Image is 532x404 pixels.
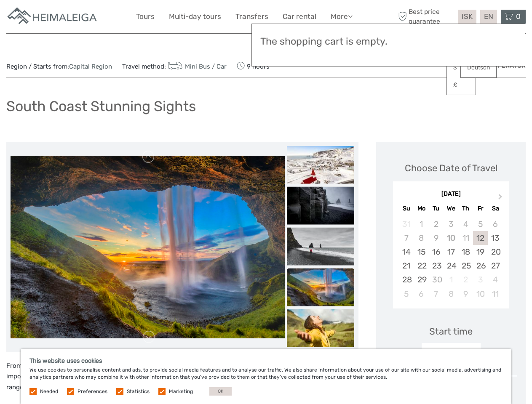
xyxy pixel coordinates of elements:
div: Not available Monday, September 8th, 2025 [414,231,429,245]
div: month 2025-09 [396,217,506,301]
div: We use cookies to personalise content and ads, to provide social media features and to analyse ou... [21,349,511,404]
span: 0 [515,12,522,21]
div: Choose Friday, October 10th, 2025 [473,287,488,301]
div: Choose Saturday, September 20th, 2025 [488,245,503,259]
div: Start time [429,325,473,338]
img: d3de8321b39a4f5dbd6bf827d4827d84_slider_thumbnail.jpeg [287,146,354,183]
p: From [GEOGRAPHIC_DATA] we head to the [GEOGRAPHIC_DATA], a magical route full of stunning sights ... [6,361,358,393]
div: [DATE] [393,190,509,199]
div: Not available Sunday, August 31st, 2025 [399,217,414,231]
a: £ [447,77,476,93]
img: 8b7e9610066845ca95f34ed80d46ce70_slider_thumbnail.jpeg [287,268,354,306]
label: Statistics [127,388,150,395]
div: Not available Tuesday, September 30th, 2025 [429,273,444,287]
a: Deutsch [461,60,496,75]
div: Choose Wednesday, September 17th, 2025 [444,245,458,259]
a: More [331,11,353,23]
div: Not available Thursday, September 11th, 2025 [458,231,473,245]
label: Marketing [169,388,193,395]
span: ISK [462,12,473,21]
div: Choose Friday, September 12th, 2025 [473,231,488,245]
div: 09:00 [422,343,481,362]
span: Best price guarantee [396,7,456,26]
a: Mini Bus / Car [166,63,227,70]
img: 30ab2f79e103419b9a5201f1deb46f8f_slider_thumbnail.jpeg [287,309,354,347]
div: Choose Thursday, September 25th, 2025 [458,259,473,273]
div: Not available Thursday, October 2nd, 2025 [458,273,473,287]
div: Choose Sunday, October 5th, 2025 [399,287,414,301]
button: OK [209,387,232,396]
div: Choose Wednesday, October 8th, 2025 [444,287,458,301]
div: Choose Wednesday, September 24th, 2025 [444,259,458,273]
div: Not available Saturday, September 6th, 2025 [488,217,503,231]
div: Choose Saturday, October 11th, 2025 [488,287,503,301]
div: Choose Monday, September 22nd, 2025 [414,259,429,273]
img: Apartments in Reykjavik [6,6,99,27]
div: Choose Monday, October 6th, 2025 [414,287,429,301]
div: Not available Wednesday, September 10th, 2025 [444,231,458,245]
span: 9 hours [237,60,270,72]
label: Needed [40,388,58,395]
div: Su [399,203,414,214]
div: Sa [488,203,503,214]
div: Not available Friday, October 3rd, 2025 [473,273,488,287]
button: Next Month [495,192,508,205]
div: Choose Sunday, September 28th, 2025 [399,273,414,287]
span: Region / Starts from: [6,62,112,71]
a: $ [447,60,476,75]
div: Not available Tuesday, September 2nd, 2025 [429,217,444,231]
div: Not available Wednesday, September 3rd, 2025 [444,217,458,231]
div: Th [458,203,473,214]
div: Choose Sunday, September 14th, 2025 [399,245,414,259]
img: 9bdfff8e1a374ab685be8e1c35c1fbda_slider_thumbnail.jpeg [287,186,354,224]
div: Not available Tuesday, September 9th, 2025 [429,231,444,245]
div: Choose Tuesday, September 16th, 2025 [429,245,444,259]
div: Choose Friday, September 26th, 2025 [473,259,488,273]
button: Open LiveChat chat widget [97,13,107,23]
div: Choose Thursday, October 9th, 2025 [458,287,473,301]
div: EN [480,10,497,24]
a: Multi-day tours [169,11,221,23]
h3: The shopping cart is empty. [260,36,516,48]
div: Not available Friday, September 5th, 2025 [473,217,488,231]
a: Transfers [235,11,268,23]
h1: South Coast Stunning Sights [6,98,196,115]
div: Mo [414,203,429,214]
div: Choose Thursday, September 18th, 2025 [458,245,473,259]
div: Choose Monday, September 29th, 2025 [414,273,429,287]
div: Choose Date of Travel [405,162,497,175]
div: We [444,203,458,214]
div: Choose Tuesday, October 7th, 2025 [429,287,444,301]
a: Tours [136,11,155,23]
div: Choose Friday, September 19th, 2025 [473,245,488,259]
h5: This website uses cookies [29,357,503,364]
img: 8b7e9610066845ca95f34ed80d46ce70_main_slider.jpeg [11,156,285,338]
div: Choose Saturday, September 27th, 2025 [488,259,503,273]
div: Choose Saturday, October 4th, 2025 [488,273,503,287]
div: Tu [429,203,444,214]
div: Choose Saturday, September 13th, 2025 [488,231,503,245]
a: Capital Region [69,63,112,70]
a: Car rental [283,11,316,23]
div: Choose Tuesday, September 23rd, 2025 [429,259,444,273]
div: Fr [473,203,488,214]
img: 6728b765069543bf8e5c2f7caab7ac27_slider_thumbnail.jpeg [287,227,354,265]
p: We're away right now. Please check back later! [12,15,95,21]
div: Choose Sunday, September 21st, 2025 [399,259,414,273]
div: Choose Monday, September 15th, 2025 [414,245,429,259]
div: Not available Sunday, September 7th, 2025 [399,231,414,245]
div: Not available Wednesday, October 1st, 2025 [444,273,458,287]
div: Not available Thursday, September 4th, 2025 [458,217,473,231]
label: Preferences [78,388,107,395]
div: Not available Monday, September 1st, 2025 [414,217,429,231]
span: Travel method: [122,60,227,72]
